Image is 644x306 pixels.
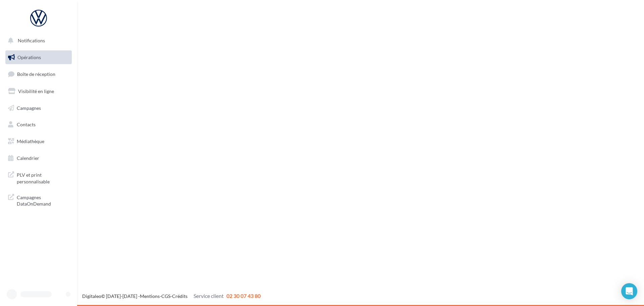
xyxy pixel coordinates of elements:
[17,122,36,127] span: Contacts
[18,88,54,94] span: Visibilité en ligne
[4,118,73,132] a: Contacts
[4,101,73,115] a: Campagnes
[140,293,160,299] a: Mentions
[82,293,261,299] span: © [DATE]-[DATE] - - -
[82,293,101,299] a: Digitaleo
[4,34,70,48] button: Notifications
[17,54,41,60] span: Opérations
[17,155,39,161] span: Calendrier
[17,138,44,144] span: Médiathèque
[161,293,170,299] a: CGS
[226,293,261,299] span: 02 30 07 43 80
[621,283,637,299] div: Open Intercom Messenger
[194,293,224,299] span: Service client
[17,71,55,77] span: Boîte de réception
[4,168,73,187] a: PLV et print personnalisable
[18,38,45,43] span: Notifications
[4,50,73,64] a: Opérations
[172,293,187,299] a: Crédits
[4,151,73,165] a: Calendrier
[17,193,69,207] span: Campagnes DataOnDemand
[17,105,41,111] span: Campagnes
[17,170,69,185] span: PLV et print personnalisable
[4,84,73,98] a: Visibilité en ligne
[4,134,73,148] a: Médiathèque
[4,67,73,81] a: Boîte de réception
[4,190,73,210] a: Campagnes DataOnDemand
